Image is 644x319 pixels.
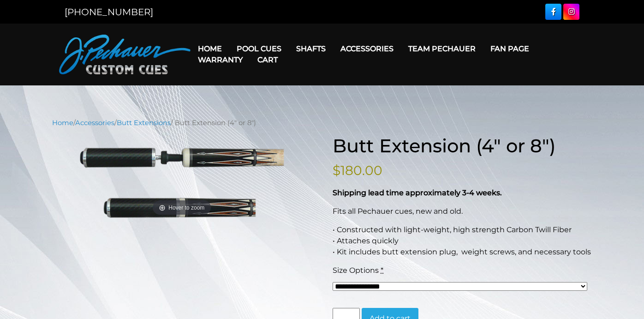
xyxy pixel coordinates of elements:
[191,37,229,60] a: Home
[333,163,340,178] span: $
[52,118,592,128] nav: Breadcrumb
[333,135,592,157] h1: Butt Extension (4″ or 8″)
[333,224,592,258] p: • Constructed with light-weight, high strength Carbon Twill Fiber • Attaches quickly • Kit includ...
[333,37,401,60] a: Accessories
[52,146,311,218] a: Hover to zoom
[117,119,171,127] a: Butt Extensions
[59,35,191,74] img: Pechauer Custom Cues
[333,163,382,178] bdi: 180.00
[333,188,502,197] strong: Shipping lead time approximately 3-4 weeks.
[229,37,289,60] a: Pool Cues
[52,146,311,218] img: 822-Butt-Extension4.png
[250,48,285,72] a: Cart
[65,6,153,18] a: [PHONE_NUMBER]
[289,37,333,60] a: Shafts
[191,48,250,72] a: Warranty
[75,119,114,127] a: Accessories
[333,266,379,275] span: Size Options
[401,37,483,60] a: Team Pechauer
[381,266,383,275] abbr: required
[483,37,537,60] a: Fan Page
[333,206,592,217] p: Fits all Pechauer cues, new and old.
[52,119,73,127] a: Home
